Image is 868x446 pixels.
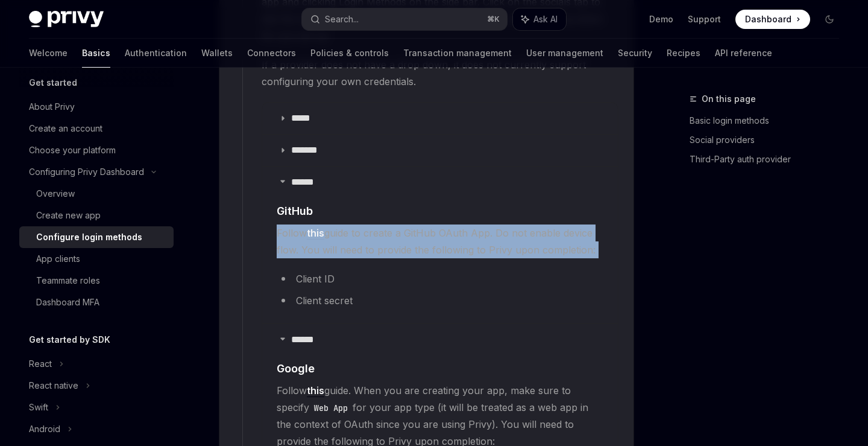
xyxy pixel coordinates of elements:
button: Search...⌘K [302,8,506,30]
button: Ask AI [513,8,566,30]
div: App clients [36,252,80,266]
a: Welcome [29,39,68,68]
button: Toggle dark mode [820,10,839,29]
a: Third-Party auth provider [690,150,849,169]
span: Ask AI [533,13,558,25]
a: API reference [715,39,772,68]
a: Security [618,39,652,68]
span: Dashboard [745,13,791,25]
code: Web App [309,401,353,415]
div: Choose your platform [29,143,116,158]
a: Social providers [690,130,849,150]
a: Transaction management [403,39,512,68]
span: Follow guide to create a GitHub OAuth App. Do not enable device flow. You will need to provide th... [277,225,603,258]
a: Overview [19,183,174,205]
div: Search... [325,12,359,27]
a: Teammate roles [19,270,174,291]
a: Dashboard MFA [19,291,174,313]
a: User management [526,39,603,68]
div: Swift [29,400,48,415]
a: Configure login methods [19,226,174,248]
div: Android [29,422,60,436]
a: Create new app [19,205,174,226]
span: ⌘ K [487,14,500,24]
a: Create an account [19,118,174,139]
a: App clients [19,248,174,270]
img: dark logo [29,11,104,28]
a: Wallets [201,39,233,68]
a: Basics [82,39,110,68]
div: Create new app [36,208,101,223]
div: Configure login methods [36,230,142,244]
a: Choose your platform [19,139,174,161]
a: Recipes [667,39,700,68]
a: Basic login methods [690,111,849,130]
li: Client ID [277,270,603,287]
a: Demo [649,13,673,25]
span: Google [277,360,315,377]
a: Authentication [125,39,187,68]
a: Connectors [247,39,296,68]
div: Configuring Privy Dashboard [29,165,144,179]
a: this [307,227,324,240]
li: Client secret [277,292,603,309]
div: Dashboard MFA [36,295,99,310]
span: GitHub [277,203,313,219]
details: **** *Navigate to headerGitHubFollowthisguide to create a GitHub OAuth App. Do not enable device ... [262,166,618,323]
a: Support [688,13,721,25]
div: Overview [36,186,75,201]
div: React [29,357,52,371]
span: If a provider does not have a drop down, it does not currently support configuring your own crede... [262,56,618,90]
div: About Privy [29,100,75,114]
span: On this page [702,92,756,106]
a: Policies & controls [310,39,389,68]
a: this [307,384,324,397]
a: Dashboard [735,10,810,29]
div: Create an account [29,121,102,136]
div: React native [29,378,78,393]
a: About Privy [19,96,174,118]
h5: Get started by SDK [29,333,110,347]
div: Teammate roles [36,273,100,288]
